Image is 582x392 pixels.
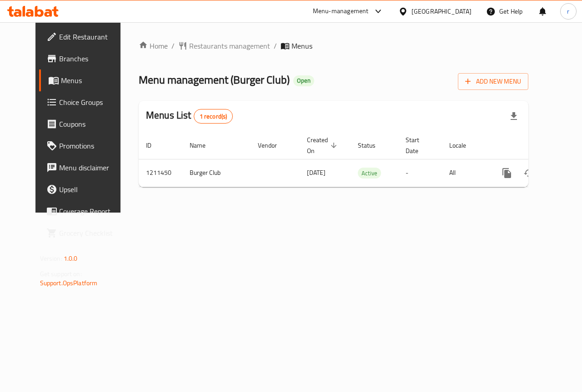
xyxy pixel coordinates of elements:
a: Promotions [39,135,133,157]
span: Locale [449,140,478,151]
a: Home [139,40,168,51]
span: Created On [307,134,340,156]
span: Active [358,168,381,179]
td: 1211450 [139,159,182,187]
button: Change Status [518,162,540,184]
a: Coverage Report [39,200,133,222]
a: Branches [39,48,133,69]
h2: Menus List [146,109,233,124]
span: r [567,6,569,16]
nav: breadcrumb [139,40,528,51]
a: Restaurants management [178,40,270,51]
span: Coverage Report [59,206,125,217]
span: Start Date [406,134,431,156]
div: Menu-management [313,6,369,17]
span: [DATE] [307,167,326,179]
div: [GEOGRAPHIC_DATA] [411,6,472,16]
span: Edit Restaurant [59,31,125,42]
span: Status [358,140,387,151]
li: / [171,40,175,51]
a: Support.OpsPlatform [40,277,98,289]
td: Burger Club [182,159,251,187]
div: Export file [503,105,525,127]
span: Grocery Checklist [59,228,125,238]
button: Add New Menu [458,73,528,90]
span: Menus [61,75,125,86]
a: Edit Restaurant [39,26,133,48]
div: Total records count [194,109,233,124]
a: Menu disclaimer [39,157,133,179]
button: more [496,162,518,184]
span: Upsell [59,184,125,195]
span: Menu management ( Burger Club ) [139,69,290,90]
div: Open [293,75,314,86]
span: Restaurants management [189,40,270,51]
td: All [442,159,489,187]
a: Choice Groups [39,91,133,113]
li: / [274,40,277,51]
span: Version: [40,253,62,264]
span: 1 record(s) [194,112,233,121]
span: ID [146,140,163,151]
a: Menus [39,69,133,91]
a: Coupons [39,113,133,135]
span: Choice Groups [59,97,125,108]
span: Get support on: [40,268,82,280]
span: Menus [291,40,312,51]
a: Upsell [39,179,133,200]
span: Open [293,77,314,84]
span: Vendor [258,140,289,151]
span: Branches [59,53,125,64]
a: Grocery Checklist [39,222,133,244]
td: - [398,159,442,187]
span: 1.0.0 [64,253,78,264]
span: Add New Menu [465,76,521,87]
span: Name [190,140,217,151]
span: Menu disclaimer [59,162,125,173]
span: Promotions [59,140,125,151]
span: Coupons [59,119,125,129]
